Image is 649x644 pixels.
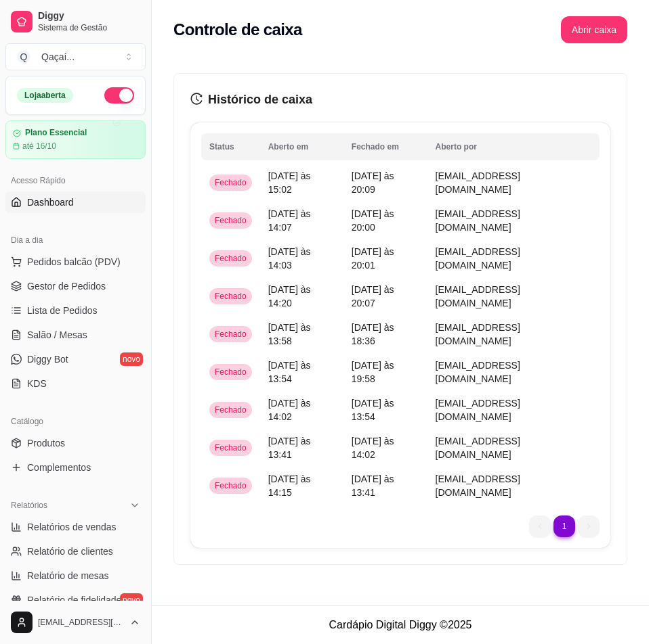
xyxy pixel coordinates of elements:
span: Fechado [212,253,249,264]
span: [EMAIL_ADDRESS][DOMAIN_NAME] [436,436,520,460]
span: Fechado [212,291,249,302]
a: Gestor de Pedidos [5,275,146,297]
span: [DATE] às 13:41 [352,474,394,498]
span: KDS [27,377,47,390]
span: Produtos [27,436,65,450]
a: Diggy Botnovo [5,348,146,370]
span: [EMAIL_ADDRESS][DOMAIN_NAME] [436,474,520,498]
span: [DATE] às 20:09 [352,170,394,195]
span: Fechado [212,367,249,377]
span: [DATE] às 20:07 [352,284,394,308]
span: [DATE] às 19:58 [352,360,394,384]
span: Diggy [38,10,140,22]
span: [DATE] às 13:58 [268,322,311,346]
span: [DATE] às 18:36 [352,322,394,346]
span: Fechado [212,329,249,340]
span: [DATE] às 20:00 [352,208,394,233]
span: [DATE] às 13:41 [268,436,311,460]
a: Relatório de fidelidadenovo [5,589,146,611]
span: [DATE] às 13:54 [268,360,311,384]
span: Lista de Pedidos [27,304,98,317]
span: Sistema de Gestão [38,22,140,33]
span: Relatório de clientes [27,545,113,558]
a: Complementos [5,457,146,478]
span: Dashboard [27,195,74,209]
nav: pagination navigation [522,509,606,544]
span: [DATE] às 13:54 [352,398,394,422]
a: Relatório de mesas [5,565,146,586]
span: Fechado [212,480,249,491]
span: Diggy Bot [27,352,68,366]
h3: Histórico de caixa [190,90,610,109]
span: [DATE] às 20:01 [352,246,394,271]
span: [DATE] às 14:15 [268,474,311,498]
a: Relatórios de vendas [5,516,146,538]
a: Relatório de clientes [5,540,146,562]
th: Aberto por [427,133,600,160]
a: Produtos [5,432,146,454]
span: Complementos [27,461,91,474]
span: [DATE] às 14:02 [268,398,311,422]
span: [EMAIL_ADDRESS][DOMAIN_NAME] [436,208,520,233]
span: Gestor de Pedidos [27,279,106,293]
span: Pedidos balcão (PDV) [27,255,121,269]
span: Relatórios [11,500,47,511]
span: [EMAIL_ADDRESS][DOMAIN_NAME] [38,617,124,628]
span: [DATE] às 14:20 [268,284,311,308]
button: Alterar Status [104,87,134,103]
div: Acesso Rápido [5,170,146,191]
a: KDS [5,373,146,394]
span: [EMAIL_ADDRESS][DOMAIN_NAME] [436,284,520,308]
article: até 16/10 [22,141,56,152]
a: Dashboard [5,191,146,213]
span: Fechado [212,215,249,226]
span: Fechado [212,442,249,453]
span: Q [17,50,30,64]
span: [DATE] às 14:07 [268,208,311,233]
div: Qaçaí ... [41,50,75,64]
th: Fechado em [343,133,427,160]
div: Loja aberta [17,88,73,103]
span: [DATE] às 14:03 [268,246,311,271]
th: Aberto em [260,133,343,160]
span: Relatórios de vendas [27,520,117,534]
div: Catálogo [5,411,146,432]
button: Abrir caixa [561,16,627,43]
span: [EMAIL_ADDRESS][DOMAIN_NAME] [436,398,520,422]
span: Fechado [212,177,249,188]
span: [EMAIL_ADDRESS][DOMAIN_NAME] [436,246,520,271]
span: [DATE] às 14:02 [352,436,394,460]
a: DiggySistema de Gestão [5,5,146,38]
span: [EMAIL_ADDRESS][DOMAIN_NAME] [436,322,520,346]
li: pagination item 1 active [553,515,575,537]
a: Salão / Mesas [5,324,146,346]
a: Lista de Pedidos [5,300,146,321]
button: Select a team [5,43,146,70]
article: Plano Essencial [25,128,87,138]
span: [DATE] às 15:02 [268,170,311,195]
div: Dia a dia [5,229,146,251]
span: [EMAIL_ADDRESS][DOMAIN_NAME] [436,360,520,384]
span: Relatório de mesas [27,569,109,582]
a: Plano Essencialaté 16/10 [5,120,146,159]
button: Pedidos balcão (PDV) [5,251,146,273]
span: history [190,93,203,105]
span: [EMAIL_ADDRESS][DOMAIN_NAME] [436,170,520,195]
footer: Cardápio Digital Diggy © 2025 [152,605,649,644]
th: Status [201,133,260,160]
h2: Controle de caixa [173,19,302,41]
span: Salão / Mesas [27,328,87,342]
span: Fechado [212,405,249,415]
button: [EMAIL_ADDRESS][DOMAIN_NAME] [5,606,146,639]
span: Relatório de fidelidade [27,593,121,607]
